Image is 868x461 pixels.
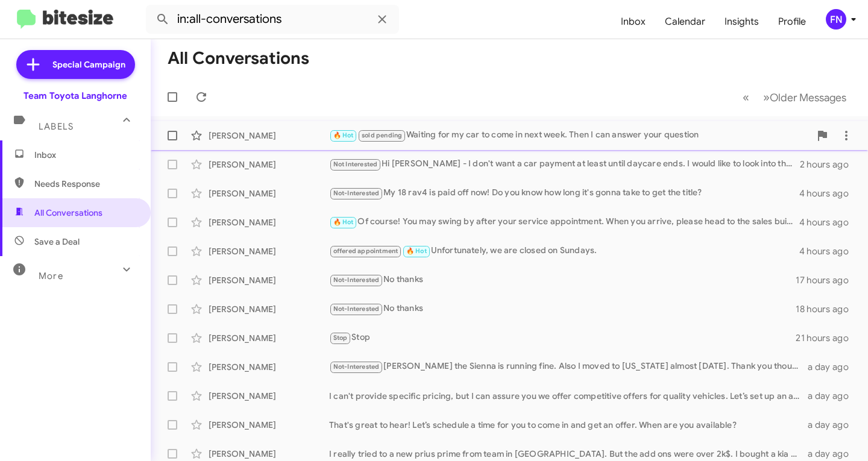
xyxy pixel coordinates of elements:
[329,302,796,316] div: No thanks
[796,303,858,315] div: 18 hours ago
[743,90,749,105] span: «
[736,85,854,110] nav: Page navigation example
[799,216,858,228] div: 4 hours ago
[146,5,399,34] input: Search
[209,303,329,315] div: [PERSON_NAME]
[39,271,63,281] span: More
[329,448,806,460] div: I really tried to a new prius prime from team in [GEOGRAPHIC_DATA]. But the add ons were over 2k$...
[800,158,858,171] div: 2 hours ago
[333,218,354,226] span: 🔥 Hot
[799,187,858,199] div: 4 hours ago
[209,448,329,460] div: [PERSON_NAME]
[329,331,796,345] div: Stop
[39,121,74,132] span: Labels
[333,247,398,255] span: offered appointment
[735,85,756,110] button: Previous
[333,305,380,313] span: Not-Interested
[826,9,846,30] div: FN
[24,90,127,102] div: Team Toyota Langhorne
[333,189,380,197] span: Not-Interested
[406,247,427,255] span: 🔥 Hot
[209,419,329,431] div: [PERSON_NAME]
[799,245,858,257] div: 4 hours ago
[796,332,858,344] div: 21 hours ago
[209,274,329,286] div: [PERSON_NAME]
[333,276,380,284] span: Not-Interested
[362,131,402,139] span: sold pending
[329,390,806,402] div: I can't provide specific pricing, but I can assure you we offer competitive offers for quality ve...
[209,130,329,142] div: [PERSON_NAME]
[769,4,816,39] a: Profile
[329,273,796,287] div: No thanks
[329,360,806,374] div: [PERSON_NAME] the Sienna is running fine. Also I moved to [US_STATE] almost [DATE]. Thank you tho...
[816,9,855,30] button: FN
[329,186,799,200] div: My 18 rav4 is paid off now! Do you know how long it's gonna take to get the title?
[655,4,715,39] a: Calendar
[333,334,348,342] span: Stop
[16,50,135,79] a: Special Campaign
[209,390,329,402] div: [PERSON_NAME]
[770,91,846,104] span: Older Messages
[333,131,354,139] span: 🔥 Hot
[34,207,102,219] span: All Conversations
[333,160,378,168] span: Not Interested
[806,448,858,460] div: a day ago
[333,363,380,371] span: Not-Interested
[329,128,810,142] div: Waiting for my car to come in next week. Then I can answer your question
[763,90,770,105] span: »
[168,49,309,68] h1: All Conversations
[715,4,769,39] a: Insights
[806,390,858,402] div: a day ago
[209,158,329,171] div: [PERSON_NAME]
[796,274,858,286] div: 17 hours ago
[329,419,806,431] div: That's great to hear! Let’s schedule a time for you to come in and get an offer. When are you ava...
[329,215,799,229] div: Of course! You may swing by after your service appointment. When you arrive, please head to the s...
[34,236,80,248] span: Save a Deal
[34,149,137,161] span: Inbox
[209,187,329,199] div: [PERSON_NAME]
[34,178,137,190] span: Needs Response
[806,361,858,373] div: a day ago
[209,332,329,344] div: [PERSON_NAME]
[756,85,854,110] button: Next
[209,216,329,228] div: [PERSON_NAME]
[209,245,329,257] div: [PERSON_NAME]
[52,58,125,71] span: Special Campaign
[209,361,329,373] div: [PERSON_NAME]
[329,157,800,171] div: Hi [PERSON_NAME] - I don't want a car payment at least until daycare ends. I would like to look i...
[806,419,858,431] div: a day ago
[611,4,655,39] a: Inbox
[329,244,799,258] div: Unfortunately, we are closed on Sundays.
